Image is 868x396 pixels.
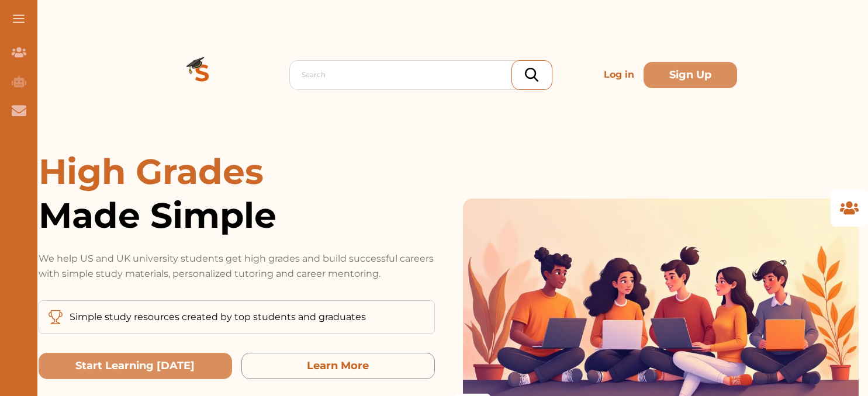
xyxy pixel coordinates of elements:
[525,68,538,82] img: search_icon
[160,33,244,117] img: Logo
[644,62,737,88] button: Sign Up
[39,251,435,282] p: We help US and UK university students get high grades and build successful careers with simple st...
[39,150,264,193] span: High Grades
[70,310,366,324] p: Simple study resources created by top students and graduates
[39,193,435,237] span: Made Simple
[241,353,435,379] button: Learn More
[39,353,232,379] button: Start Learning Today
[599,63,639,86] p: Log in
